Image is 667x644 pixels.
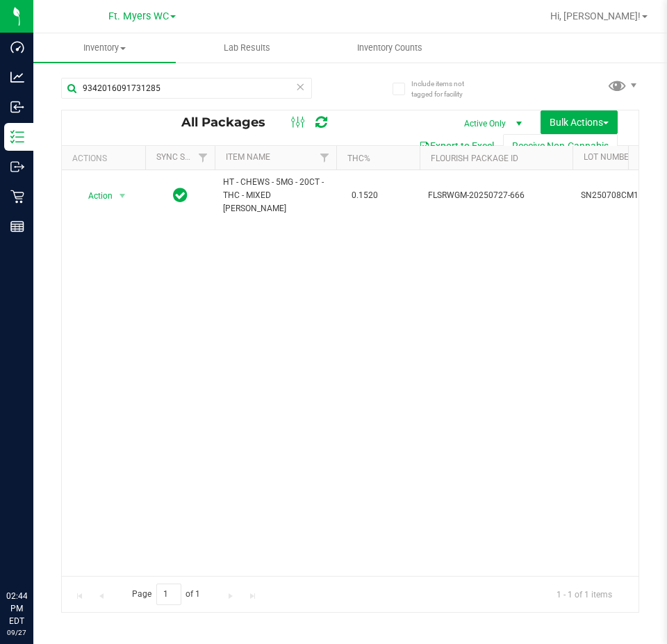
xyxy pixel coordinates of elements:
input: Search Package ID, Item Name, SKU, Lot or Part Number... [61,78,312,99]
iframe: Resource center unread badge [41,531,58,547]
button: Receive Non-Cannabis [503,134,618,158]
button: Bulk Actions [541,110,618,134]
a: Flourish Package ID [431,154,518,163]
inline-svg: Dashboard [10,40,24,54]
a: Filter [192,146,215,170]
inline-svg: Retail [10,190,24,204]
inline-svg: Analytics [10,70,24,84]
a: Inventory Counts [318,33,461,63]
a: Lot Number [584,152,634,162]
inline-svg: Inbound [10,100,24,114]
span: FLSRWGM-20250727-666 [428,189,564,202]
span: Lab Results [205,42,289,54]
a: Item Name [226,152,270,162]
span: Page of 1 [120,584,212,605]
span: Inventory Counts [338,42,441,54]
span: Action [76,186,113,206]
span: Bulk Actions [550,117,609,128]
span: HT - CHEWS - 5MG - 20CT - THC - MIXED [PERSON_NAME] [223,176,328,216]
p: 02:44 PM EDT [6,590,27,627]
a: Inventory [33,33,176,63]
a: Lab Results [176,33,318,63]
a: Sync Status [156,152,210,162]
span: In Sync [173,185,188,205]
span: 1 - 1 of 1 items [545,584,623,604]
span: Inventory [33,42,176,54]
span: All Packages [181,115,279,130]
iframe: Resource center [14,533,56,575]
span: 0.1520 [345,185,385,206]
a: THC% [347,154,370,163]
span: Include items not tagged for facility [411,79,481,99]
inline-svg: Inventory [10,130,24,144]
button: Export to Excel [410,134,503,158]
span: Hi, [PERSON_NAME]! [550,10,641,22]
div: Actions [72,154,140,163]
span: Ft. Myers WC [108,10,169,22]
inline-svg: Reports [10,220,24,233]
span: select [114,186,131,206]
a: Filter [313,146,336,170]
inline-svg: Outbound [10,160,24,174]
input: 1 [156,584,181,605]
p: 09/27 [6,627,27,638]
span: Clear [295,78,305,96]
